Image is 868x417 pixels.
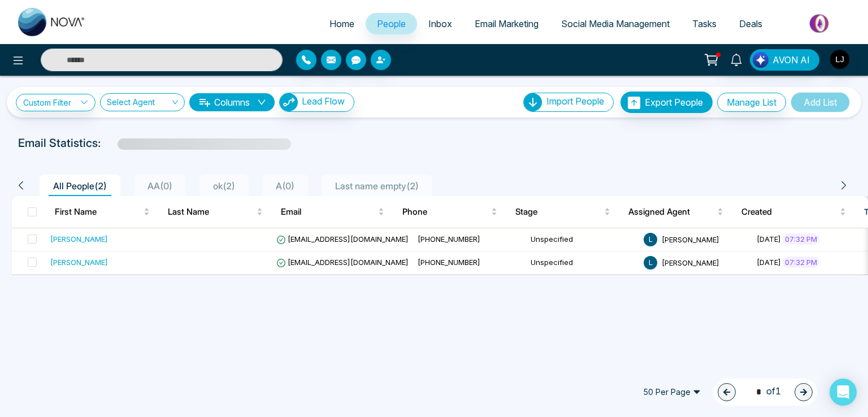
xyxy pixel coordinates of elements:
[159,196,272,228] th: Last Name
[506,196,619,228] th: Stage
[209,180,240,192] span: ok ( 2 )
[692,18,717,29] span: Tasks
[620,92,713,113] button: Export People
[515,205,602,219] span: Stage
[779,11,861,36] img: Market-place.gif
[475,18,539,29] span: Email Marketing
[257,98,266,107] span: down
[644,233,657,246] span: L
[463,13,550,34] a: Email Marketing
[830,50,849,69] img: User Avatar
[418,234,480,244] span: [PHONE_NUMBER]
[526,251,639,275] td: Unspecified
[681,13,728,34] a: Tasks
[279,93,354,112] button: Lead Flow
[561,18,670,29] span: Social Media Management
[377,18,406,29] span: People
[783,257,819,268] span: 07:32 PM
[50,257,108,268] div: [PERSON_NAME]
[418,258,480,267] span: [PHONE_NUMBER]
[18,134,101,151] p: Email Statistics:
[644,256,657,270] span: L
[428,18,452,29] span: Inbox
[168,205,254,219] span: Last Name
[275,93,354,112] a: Lead FlowLead Flow
[276,234,409,244] span: [EMAIL_ADDRESS][DOMAIN_NAME]
[50,233,108,245] div: [PERSON_NAME]
[550,13,681,34] a: Social Media Management
[749,384,781,399] span: of 1
[757,234,781,244] span: [DATE]
[402,205,489,219] span: Phone
[619,196,732,228] th: Assigned Agent
[830,379,857,406] div: Open Intercom Messenger
[772,53,810,67] span: AVON AI
[272,196,393,228] th: Email
[302,95,345,107] span: Lead Flow
[728,13,774,34] a: Deals
[366,13,417,34] a: People
[331,180,423,192] span: Last name empty ( 2 )
[143,180,177,192] span: AA ( 0 )
[750,49,819,71] button: AVON AI
[753,52,769,68] img: Lead Flow
[49,180,111,192] span: All People ( 2 )
[318,13,366,34] a: Home
[526,228,639,251] td: Unspecified
[662,258,719,267] span: [PERSON_NAME]
[757,258,781,267] span: [DATE]
[280,93,298,111] img: Lead Flow
[46,196,159,228] th: First Name
[16,94,96,111] a: Custom Filter
[662,234,719,244] span: [PERSON_NAME]
[329,18,354,29] span: Home
[55,205,141,219] span: First Name
[645,97,703,108] span: Export People
[739,18,762,29] span: Deals
[546,95,604,107] span: Import People
[417,13,463,34] a: Inbox
[635,383,709,401] span: 50 Per Page
[18,8,86,36] img: Nova CRM Logo
[628,205,715,219] span: Assigned Agent
[393,196,506,228] th: Phone
[717,93,786,112] button: Manage List
[189,93,275,111] button: Columnsdown
[271,180,299,192] span: A ( 0 )
[281,205,376,219] span: Email
[276,258,409,267] span: [EMAIL_ADDRESS][DOMAIN_NAME]
[732,196,855,228] th: Created
[783,233,819,245] span: 07:32 PM
[741,205,837,219] span: Created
